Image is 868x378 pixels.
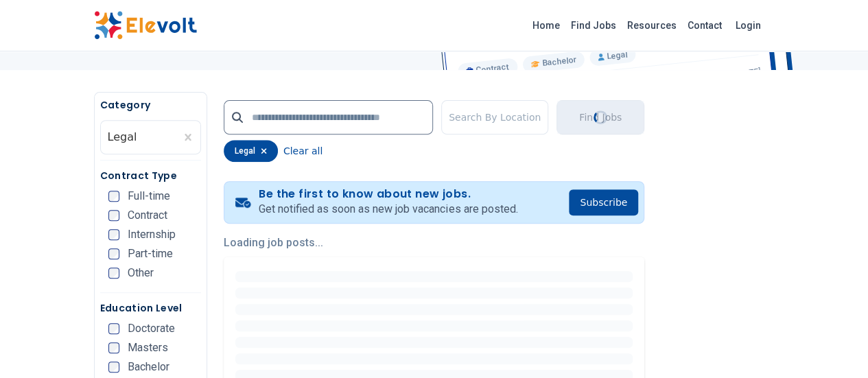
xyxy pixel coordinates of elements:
[592,109,608,125] div: Loading...
[128,362,169,373] span: Bachelor
[224,235,644,251] p: Loading job posts...
[100,301,201,315] h5: Education Level
[100,98,201,112] h5: Category
[108,229,119,240] input: Internship
[682,14,727,36] a: Contact
[100,169,201,182] h5: Contract Type
[527,14,565,36] a: Home
[128,191,170,202] span: Full-time
[108,210,119,221] input: Contract
[128,210,167,221] span: Contract
[622,14,682,36] a: Resources
[128,229,176,240] span: Internship
[108,268,119,279] input: Other
[556,100,644,134] button: Find JobsLoading...
[108,342,119,353] input: Masters
[283,140,322,162] button: Clear all
[108,323,119,334] input: Doctorate
[224,140,278,162] div: legal
[128,248,173,259] span: Part-time
[108,191,119,202] input: Full-time
[128,342,168,353] span: Masters
[259,201,517,217] p: Get notified as soon as new job vacancies are posted.
[565,14,622,36] a: Find Jobs
[94,11,197,40] img: Elevolt
[128,323,175,334] span: Doctorate
[799,312,868,378] iframe: Chat Widget
[727,12,769,39] a: Login
[108,362,119,373] input: Bachelor
[108,248,119,259] input: Part-time
[569,189,638,215] button: Subscribe
[259,187,517,201] h4: Be the first to know about new jobs.
[128,268,154,279] span: Other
